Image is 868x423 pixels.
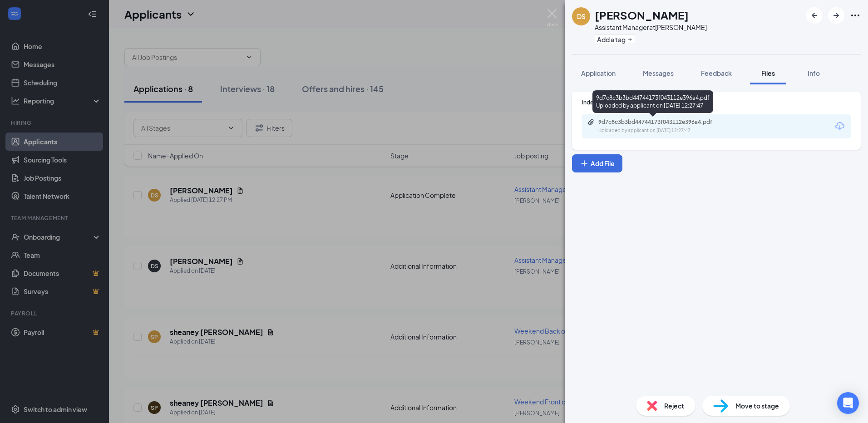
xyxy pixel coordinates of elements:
[837,392,859,414] div: Open Intercom Messenger
[828,7,844,24] button: ArrowRight
[850,10,861,21] svg: Ellipses
[598,127,735,134] div: Uploaded by applicant on [DATE] 12:27:47
[735,401,779,411] span: Move to stage
[834,121,845,132] svg: Download
[831,10,842,21] svg: ArrowRight
[808,69,820,77] span: Info
[627,37,633,42] svg: Plus
[572,154,622,172] button: Add FilePlus
[806,7,823,24] button: ArrowLeftNew
[643,69,674,77] span: Messages
[581,69,616,77] span: Application
[592,90,713,113] div: 9d7c8c3b3bd44744173f043112e396a4.pdf Uploaded by applicant on [DATE] 12:27:47
[587,118,595,126] svg: Paperclip
[577,12,586,21] div: DS
[664,401,684,411] span: Reject
[761,69,775,77] span: Files
[595,34,635,44] button: PlusAdd a tag
[580,159,589,168] svg: Plus
[595,23,707,32] div: Assistant Manager at [PERSON_NAME]
[595,7,689,23] h1: [PERSON_NAME]
[598,118,725,126] div: 9d7c8c3b3bd44744173f043112e396a4.pdf
[587,118,735,134] a: Paperclip9d7c8c3b3bd44744173f043112e396a4.pdfUploaded by applicant on [DATE] 12:27:47
[582,98,851,106] div: Indeed Resume
[809,10,820,21] svg: ArrowLeftNew
[701,69,732,77] span: Feedback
